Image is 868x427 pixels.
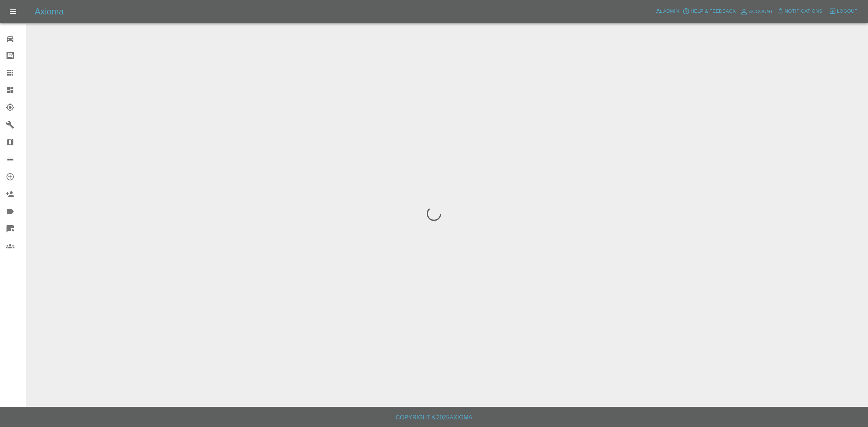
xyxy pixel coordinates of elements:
[690,7,736,16] span: Help & Feedback
[654,6,681,17] a: Admin
[663,7,679,16] span: Admin
[6,413,862,423] h6: Copyright © 2025 Axioma
[775,6,824,17] button: Notifications
[785,7,822,16] span: Notifications
[4,3,22,20] button: Open drawer
[827,6,859,17] button: Logout
[749,8,773,16] span: Account
[681,6,737,17] button: Help & Feedback
[837,7,858,16] span: Logout
[738,6,775,17] a: Account
[35,6,64,17] h5: Axioma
